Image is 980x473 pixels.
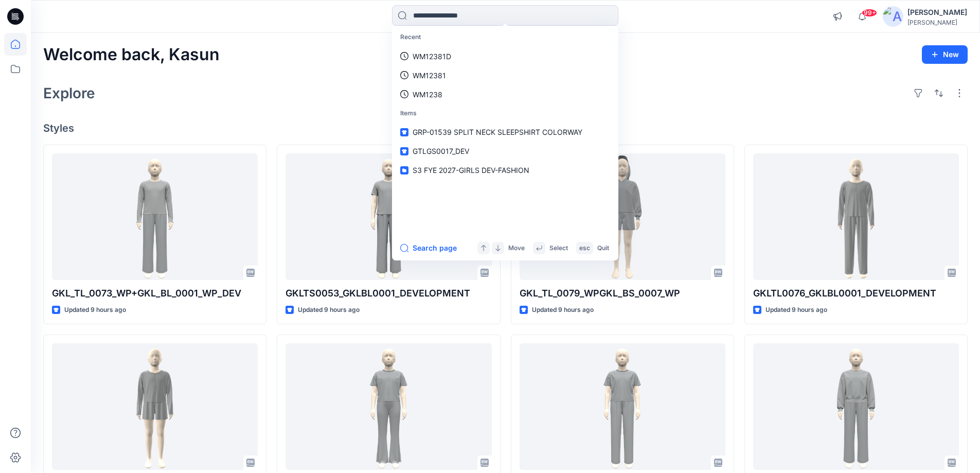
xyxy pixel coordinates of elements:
p: Updated 9 hours ago [532,305,594,316]
h2: Explore [43,85,95,101]
button: Search page [400,242,457,254]
a: WM12381 [394,66,616,85]
div: [PERSON_NAME] [907,6,967,19]
p: Quit [597,243,609,254]
p: Move [508,243,525,254]
p: Items [394,104,616,123]
h2: Welcome back, Kasun [43,45,220,64]
a: GKLTS0051__GKLBL0001_DEV [520,343,725,470]
div: [PERSON_NAME] [907,19,967,26]
p: GKL_TL_0073_WP+GKL_BL_0001_WP_DEV [52,286,258,301]
a: GKL_TL_0073_WP+GKL_BL_0001_WP_DEV [52,153,258,281]
p: GKLTS0053_GKLBL0001_DEVELOPMENT [286,286,491,301]
img: avatar [883,6,903,27]
button: New [922,45,968,64]
p: Updated 9 hours ago [64,305,126,316]
a: GKLTL0076_GKLBL0001_DEVELOPMENT [753,153,959,281]
span: GRP-01539 SPLIT NECK SLEEPSHIRT COLORWAY [413,128,582,136]
a: WM12381D [394,47,616,66]
p: WM12381 [413,70,446,81]
p: Updated 9 hours ago [298,305,360,316]
a: GKLTL0077__GKLBS0007_DEVELOPMENT [52,343,258,470]
p: esc [579,243,590,254]
p: GKL_TL_0079_WPGKL_BS_0007_WP [520,286,725,301]
span: S3 FYE 2027-GIRLS DEV-FASHION [413,166,529,174]
a: GKLTS0053_GKLBL0001_DEVELOPMENT [286,153,491,281]
p: WM12381D [413,51,451,62]
span: 99+ [862,9,877,17]
a: GKL_TL_0079_WPGKL_BS_0007_WP [520,153,725,281]
h4: Styles [43,122,968,134]
a: GRP-01539 SPLIT NECK SLEEPSHIRT COLORWAY [394,122,616,142]
p: GKLTL0076_GKLBL0001_DEVELOPMENT [753,286,959,301]
span: GTLGS0017_DEV [413,147,469,155]
p: Select [549,243,568,254]
a: GKL_TS_0051_WP+GKL_BL_0005_WP_DEV [286,343,491,470]
a: GTLGS0017_DEV [394,142,616,161]
a: S3 FYE 2027-GIRLS DEV-FASHION [394,161,616,180]
p: Recent [394,28,616,47]
p: Updated 9 hours ago [765,305,827,316]
p: WM1238 [413,89,442,100]
a: GKL_TL_0063_WP+GKL_BL_0001_WP_DEV [753,343,959,470]
a: WM1238 [394,85,616,104]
